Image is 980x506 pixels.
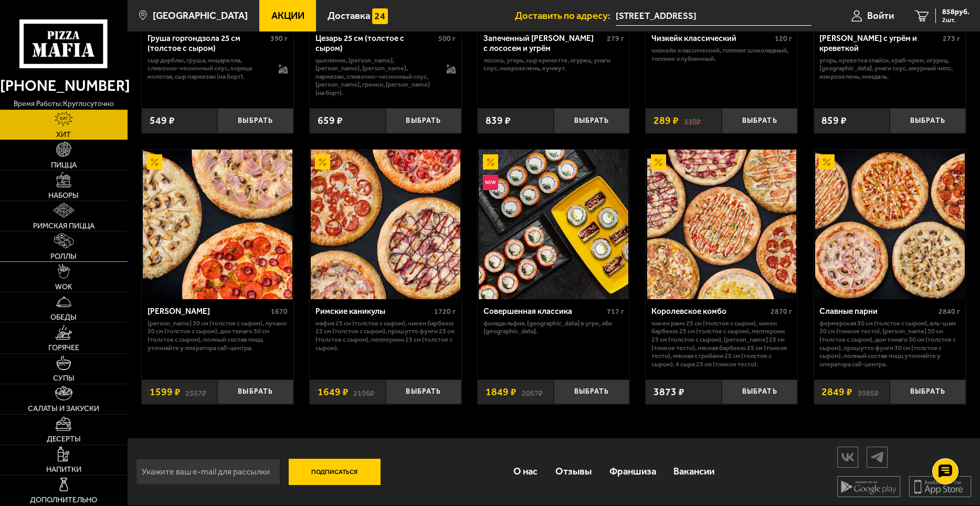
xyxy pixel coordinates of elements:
div: Чизкейк классический [651,34,772,44]
span: 717 г [607,307,624,316]
div: Славные парни [819,307,936,317]
span: 500 г [438,34,456,43]
span: 2 шт. [942,17,970,23]
img: Новинка [483,175,498,190]
button: Выбрать [554,108,630,133]
span: Супы [53,374,75,382]
span: Роллы [50,252,77,260]
span: Наборы [48,192,79,199]
span: [GEOGRAPHIC_DATA] [153,11,248,21]
span: Салаты и закуски [28,405,99,412]
p: Фермерская 30 см (толстое с сыром), Аль-Шам 30 см (тонкое тесто), [PERSON_NAME] 30 см (толстое с ... [819,319,960,368]
span: 1849 ₽ [486,387,517,397]
img: Королевское комбо [647,150,797,299]
a: О нас [505,455,547,488]
span: WOK [55,283,72,290]
img: Славные парни [815,150,965,299]
img: Акционный [315,154,330,170]
span: Доставка [328,11,370,21]
span: 858 руб. [942,8,970,16]
span: Доставить по адресу: [515,11,616,21]
p: лосось, угорь, Сыр креметте, огурец, унаги соус, микрозелень, кунжут. [483,56,624,72]
button: Выбрать [217,108,293,133]
span: 2840 г [939,307,960,316]
s: 2057 ₽ [522,387,543,397]
div: Совершенная классика [483,307,604,317]
p: сыр дорблю, груша, моцарелла, сливочно-чесночный соус, корица молотая, сыр пармезан (на борт). [147,56,268,81]
div: Запеченный [PERSON_NAME] с лососем и угрём [483,34,604,53]
a: АкционныйКоролевское комбо [646,150,797,299]
img: Акционный [651,154,666,170]
span: 2870 г [771,307,792,316]
a: АкционныйСлавные парни [814,150,966,299]
img: 15daf4d41897b9f0e9f617042186c801.svg [372,8,387,24]
div: Королевское комбо [651,307,768,317]
span: 390 г [270,34,288,43]
s: 2196 ₽ [353,387,374,397]
span: Обеды [50,313,77,321]
span: Хит [56,131,71,138]
button: Выбрать [554,379,630,405]
span: Римская пицца [33,222,94,229]
span: 1670 [271,307,288,316]
span: 2849 ₽ [821,387,852,397]
span: 273 г [943,34,960,43]
span: 549 ₽ [150,115,175,125]
span: 659 ₽ [318,115,343,125]
img: Акционный [147,154,162,170]
img: Совершенная классика [479,150,628,299]
span: 1599 ₽ [150,387,181,397]
p: цыпленок, [PERSON_NAME], [PERSON_NAME], [PERSON_NAME], пармезан, сливочно-чесночный соус, [PERSON... [315,56,436,97]
p: [PERSON_NAME] 30 см (толстое с сыром), Лучано 30 см (толстое с сыром), Дон Томаго 30 см (толстое ... [147,319,288,352]
div: [PERSON_NAME] с угрём и креветкой [819,34,940,53]
p: Филадельфия, [GEOGRAPHIC_DATA] в угре, Эби [GEOGRAPHIC_DATA]. [483,319,624,335]
input: Укажите ваш e-mail для рассылки [136,459,280,485]
div: Груша горгондзола 25 см (толстое с сыром) [147,34,268,53]
button: Выбрать [722,108,798,133]
span: 279 г [607,34,624,43]
a: Вакансии [665,455,723,488]
span: 1649 ₽ [318,387,349,397]
span: 120 г [775,34,792,43]
div: [PERSON_NAME] [147,307,269,317]
p: угорь, креветка спайси, краб-крем, огурец, [GEOGRAPHIC_DATA], унаги соус, ажурный чипс, микрозеле... [819,56,960,81]
input: Ваш адрес доставки [616,6,812,26]
a: АкционныйНовинкаСовершенная классика [478,150,629,299]
img: tg [867,448,887,466]
button: Выбрать [217,379,293,405]
span: Напитки [46,466,81,473]
button: Выбрать [722,379,798,405]
span: Акции [271,11,304,21]
a: АкционныйХет Трик [142,150,293,299]
button: Выбрать [890,379,966,405]
s: 330 ₽ [684,115,701,125]
div: Римские каникулы [315,307,432,317]
button: Подписаться [289,459,381,485]
span: 859 ₽ [821,115,847,125]
span: Горячее [48,344,79,351]
a: Отзывы [546,455,600,488]
span: 3873 ₽ [654,387,684,397]
img: Акционный [483,154,498,170]
span: Десерты [47,435,81,442]
button: Выбрать [386,379,462,405]
button: Выбрать [386,108,462,133]
p: Чизкейк классический, топпинг шоколадный, топпинг клубничный. [651,46,792,62]
s: 3985 ₽ [858,387,879,397]
span: 289 ₽ [654,115,679,125]
span: 1720 г [434,307,456,316]
img: Римские каникулы [311,150,460,299]
img: Хет Трик [143,150,292,299]
a: Франшиза [600,455,665,488]
s: 2357 ₽ [185,387,206,397]
a: АкционныйРимские каникулы [310,150,461,299]
img: Акционный [819,154,834,170]
span: Войти [867,11,894,21]
p: Мафия 25 см (толстое с сыром), Чикен Барбекю 25 см (толстое с сыром), Прошутто Фунги 25 см (толст... [315,319,456,352]
div: Цезарь 25 см (толстое с сыром) [315,34,436,53]
span: Пицца [51,161,77,168]
span: 839 ₽ [486,115,511,125]
p: Чикен Ранч 25 см (толстое с сыром), Чикен Барбекю 25 см (толстое с сыром), Пепперони 25 см (толст... [651,319,792,368]
img: vk [838,448,858,466]
button: Выбрать [890,108,966,133]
